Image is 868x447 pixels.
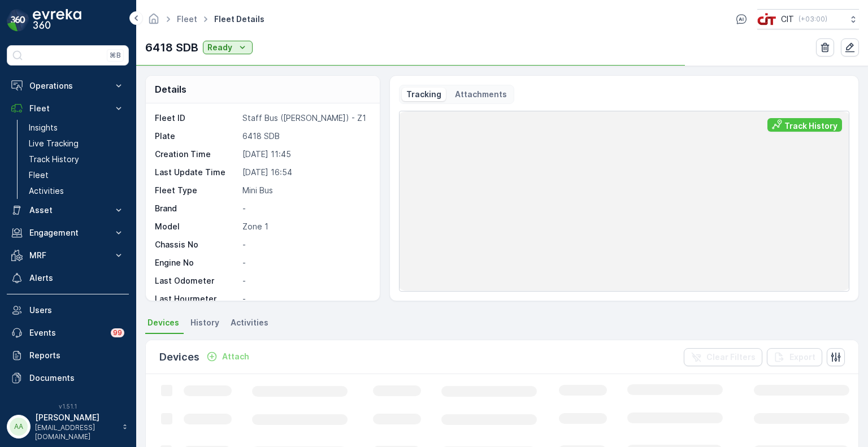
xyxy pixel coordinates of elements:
p: MRF [29,250,106,261]
p: - [242,257,367,268]
p: Fleet Type [155,185,238,196]
p: Attachments [455,89,507,100]
p: Documents [29,372,124,384]
p: [DATE] 11:45 [242,149,367,160]
a: Insights [24,120,129,136]
a: Homepage [147,17,160,27]
span: v 1.51.1 [7,403,129,410]
button: Fleet [7,97,129,120]
p: Track History [29,154,79,165]
p: Engagement [29,227,106,238]
p: Fleet [29,170,49,181]
p: Model [155,221,238,232]
a: Live Tracking [24,136,129,151]
p: Creation Time [155,149,238,160]
p: - [242,239,367,250]
p: Operations [29,80,106,92]
p: - [242,275,367,287]
p: Fleet [29,103,106,114]
button: Track History [767,118,842,132]
span: Devices [147,317,179,328]
p: Mini Bus [242,185,367,196]
p: [DATE] 16:54 [242,167,367,178]
p: Ready [207,42,232,53]
p: Last Update Time [155,167,238,178]
p: ⌘B [110,51,121,60]
span: History [190,317,219,328]
p: Last Hourmeter [155,293,238,305]
a: Events99 [7,322,129,344]
button: Ready [203,41,253,54]
p: Users [29,305,124,316]
p: Engine No [155,257,238,268]
span: Activities [231,317,268,328]
p: 99 [113,328,122,337]
div: Track History [784,120,837,132]
p: Tracking [406,89,441,100]
button: Engagement [7,222,129,244]
button: AA[PERSON_NAME][EMAIL_ADDRESS][DOMAIN_NAME] [7,412,129,441]
p: Brand [155,203,238,214]
p: - [242,293,367,305]
p: [PERSON_NAME] [35,412,116,423]
button: Clear Filters [684,348,762,366]
a: Documents [7,367,129,389]
p: ( +03:00 ) [798,15,827,24]
p: Last Odometer [155,275,238,287]
a: Activities [24,183,129,199]
p: Devices [159,349,199,365]
p: Zone 1 [242,221,367,232]
p: CIT [781,14,794,25]
button: Asset [7,199,129,222]
img: cit-logo_pOk6rL0.png [757,13,776,25]
p: Clear Filters [706,351,756,363]
p: Attach [222,351,249,362]
p: - [242,203,367,214]
a: Fleet [177,14,197,24]
p: 6418 SDB [242,131,367,142]
span: Fleet Details [212,14,267,25]
p: Insights [29,122,58,133]
p: Export [789,351,815,363]
p: Events [29,327,104,338]
p: [EMAIL_ADDRESS][DOMAIN_NAME] [35,423,116,441]
p: Activities [29,185,64,197]
a: Users [7,299,129,322]
p: Reports [29,350,124,361]
button: Export [767,348,822,366]
p: 6418 SDB [145,39,198,56]
img: logo_dark-DEwI_e13.png [33,9,81,32]
a: Alerts [7,267,129,289]
p: Details [155,83,186,96]
p: Chassis No [155,239,238,250]
p: Plate [155,131,238,142]
img: logo [7,9,29,32]
button: CIT(+03:00) [757,9,859,29]
button: MRF [7,244,129,267]
p: Asset [29,205,106,216]
p: Alerts [29,272,124,284]
a: Reports [7,344,129,367]
p: Fleet ID [155,112,238,124]
button: Attach [202,350,254,363]
div: AA [10,418,28,436]
p: Staff Bus ([PERSON_NAME]) - Z1 [242,112,367,124]
p: Live Tracking [29,138,79,149]
button: Operations [7,75,129,97]
a: Fleet [24,167,129,183]
a: Track History [24,151,129,167]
